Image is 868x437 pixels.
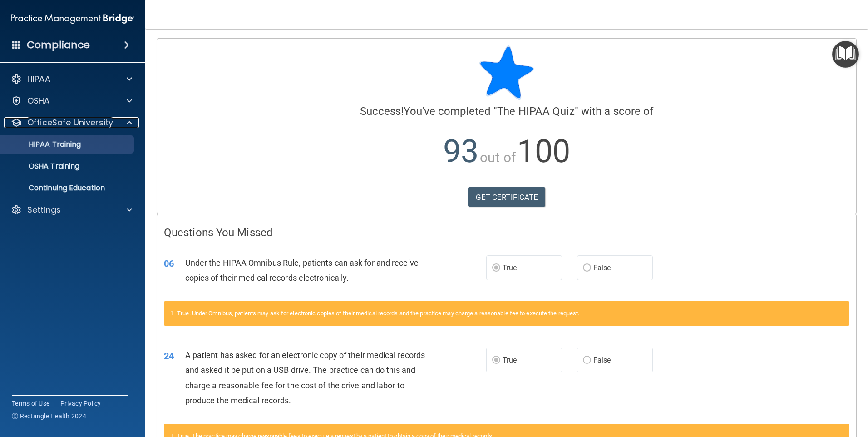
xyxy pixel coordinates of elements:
h4: You've completed " " with a score of [164,105,849,117]
span: True. Under Omnibus, patients may ask for electronic copies of their medical records and the prac... [177,310,579,317]
input: False [583,357,591,364]
a: Terms of Use [12,399,49,408]
span: False [593,356,611,364]
p: OfficeSafe University [27,117,113,128]
a: Privacy Policy [60,399,101,408]
span: True [503,263,517,272]
img: blue-star-rounded.9d042014.png [479,45,534,100]
span: 100 [517,133,570,170]
input: True [492,265,500,272]
h4: Compliance [27,39,90,51]
a: GET CERTIFICATE [468,187,546,207]
p: HIPAA [27,74,50,84]
iframe: Drift Widget Chat Controller [823,374,857,409]
a: OSHA [11,95,132,106]
span: 06 [164,258,174,269]
span: A patient has asked for an electronic copy of their medical records and asked it be put on a USB ... [185,350,425,405]
span: out of [480,149,516,165]
p: Settings [27,204,61,215]
span: True [503,356,517,364]
button: Open Resource Center [832,41,859,68]
a: HIPAA [11,74,132,84]
a: Settings [11,204,132,215]
p: Continuing Education [6,184,130,193]
span: Success! [360,105,404,118]
span: 93 [443,133,478,170]
span: False [593,263,611,272]
input: True [492,357,500,364]
p: HIPAA Training [6,140,81,149]
span: The HIPAA Quiz [497,105,574,118]
img: PMB logo [11,10,134,28]
a: OfficeSafe University [11,117,132,128]
span: 24 [164,350,174,361]
span: Ⓒ Rectangle Health 2024 [12,412,86,421]
input: False [583,265,591,272]
h4: Questions You Missed [164,227,849,238]
p: OSHA Training [6,162,79,171]
span: Under the HIPAA Omnibus Rule, patients can ask for and receive copies of their medical records el... [185,258,419,283]
p: OSHA [27,95,50,106]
